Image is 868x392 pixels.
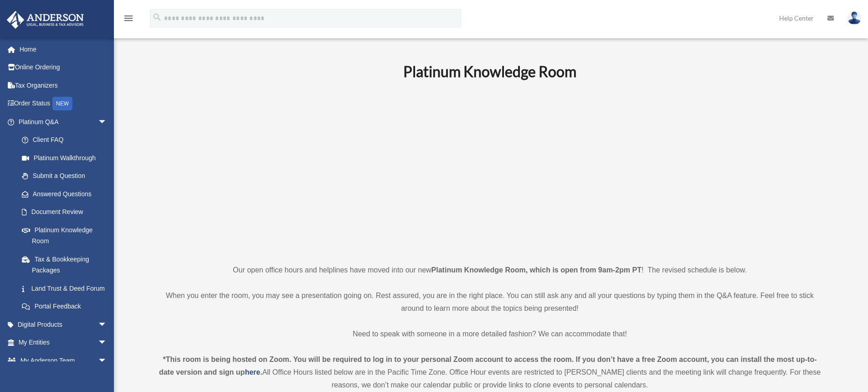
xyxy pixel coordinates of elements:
[13,279,121,298] a: Land Trust & Deed Forum
[6,94,121,113] a: Order StatusNEW
[847,11,861,25] img: User Pic
[123,13,134,24] i: menu
[403,63,576,80] b: Platinum Knowledge Room
[156,289,824,315] p: When you enter the room, you may see a presentation going on. Rest assured, you are in the right ...
[159,355,817,376] strong: *This room is being hosted on Zoom. You will be required to log in to your personal Zoom account ...
[13,149,121,167] a: Platinum Walkthrough
[6,40,121,58] a: Home
[13,298,121,316] a: Portal Feedback
[52,97,72,110] div: NEW
[6,58,121,77] a: Online Ordering
[6,315,121,334] a: Digital Productsarrow_drop_down
[13,167,121,185] a: Submit a Question
[152,12,162,22] i: search
[98,315,116,334] span: arrow_drop_down
[6,76,121,94] a: Tax Organizers
[13,203,121,221] a: Document Review
[4,11,87,29] img: Anderson Advisors Platinum Portal
[13,185,121,203] a: Answered Questions
[6,113,121,131] a: Platinum Q&Aarrow_drop_down
[13,250,121,279] a: Tax & Bookkeeping Packages
[260,368,262,376] strong: .
[98,113,116,131] span: arrow_drop_down
[98,334,116,352] span: arrow_drop_down
[431,266,642,274] strong: Platinum Knowledge Room, which is open from 9am-2pm PT
[13,131,121,149] a: Client FAQ
[6,334,121,352] a: My Entitiesarrow_drop_down
[6,351,121,370] a: My Anderson Teamarrow_drop_down
[353,93,627,247] iframe: 231110_Toby_KnowledgeRoom
[98,351,116,370] span: arrow_drop_down
[123,16,134,24] a: menu
[156,264,824,277] p: Our open office hours and helplines have moved into our new ! The revised schedule is below.
[156,328,824,340] p: Need to speak with someone in a more detailed fashion? We can accommodate that!
[13,221,116,250] a: Platinum Knowledge Room
[156,353,824,392] div: All Office Hours listed below are in the Pacific Time Zone. Office Hour events are restricted to ...
[245,368,260,376] a: here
